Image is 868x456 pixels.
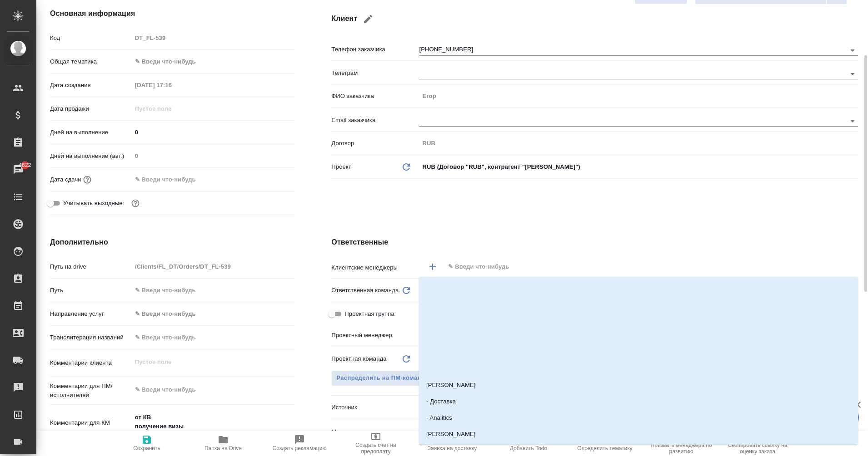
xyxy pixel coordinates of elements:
[422,256,444,278] button: Добавить менеджера
[447,261,825,272] input: ✎ Введи что-нибудь
[50,8,295,19] h4: Основная информация
[81,174,93,186] button: Если добавить услуги и заполнить их объемом, то дата рассчитается автоматически
[331,162,351,172] p: Проект
[331,403,419,412] p: Источник
[50,128,132,137] p: Дней на выполнение
[132,31,295,44] input: Пустое поле
[853,266,855,268] button: Close
[846,44,859,57] button: Open
[273,445,327,451] span: Создать рекламацию
[428,445,477,451] span: Заявка на доставку
[331,286,399,295] p: Ответственная команда
[419,393,858,410] li: - Доставка
[577,445,632,451] span: Определить тематику
[510,445,547,451] span: Добавить Todo
[419,426,858,442] li: [PERSON_NAME]
[2,158,34,181] a: 4622
[331,427,419,436] p: Менеджеры верстки
[331,92,419,101] p: ФИО заказчика
[331,237,858,248] h4: Ответственные
[50,57,132,66] p: Общая тематика
[336,373,429,383] span: Распределить на ПМ-команду
[419,137,858,150] input: Пустое поле
[338,431,414,456] button: Создать счет на предоплату
[331,263,419,272] p: Клиентские менеджеры
[50,333,132,342] p: Транслитерация названий
[649,442,714,455] span: Призвать менеджера по развитию
[419,159,858,175] div: RUB (Договор "RUB", контрагент "[PERSON_NAME]")
[50,104,132,113] p: Дата продажи
[13,161,36,170] span: 4622
[135,309,284,319] div: ✎ Введи что-нибудь
[50,418,132,427] p: Комментарии для КМ
[132,78,211,92] input: Пустое поле
[50,286,132,295] p: Путь
[344,309,394,319] span: Проектная группа
[132,410,295,434] textarea: от КВ получение визы
[63,199,123,208] span: Учитывать выходные
[725,442,790,455] span: Скопировать ссылку на оценку заказа
[205,445,242,451] span: Папка на Drive
[130,197,141,209] button: Выбери, если сб и вс нужно считать рабочими днями для выполнения заказа.
[132,102,211,115] input: Пустое поле
[132,331,295,344] input: ✎ Введи что-нибудь
[331,116,419,125] p: Email заказчика
[132,173,211,186] input: ✎ Введи что-нибудь
[50,382,132,400] p: Комментарии для ПМ/исполнителей
[50,152,132,161] p: Дней на выполнение (авт.)
[132,260,295,273] input: Пустое поле
[50,34,132,43] p: Код
[419,410,858,426] li: - Analitics
[50,81,132,90] p: Дата создания
[331,354,386,363] p: Проектная команда
[132,54,295,69] div: ✎ Введи что-нибудь
[50,309,132,319] p: Направление услуг
[414,431,490,456] button: Заявка на доставку
[331,370,434,386] span: В заказе уже есть ответственный ПМ или ПМ группа
[331,139,419,148] p: Договор
[50,262,132,271] p: Путь на drive
[419,377,858,393] li: [PERSON_NAME]
[261,431,338,456] button: Создать рекламацию
[846,115,859,127] button: Open
[132,306,295,322] div: ✎ Введи что-нибудь
[50,175,81,184] p: Дата сдачи
[132,126,295,139] input: ✎ Введи что-нибудь
[50,358,132,368] p: Комментарии клиента
[331,69,419,78] p: Телеграм
[133,445,160,451] span: Сохранить
[331,331,419,340] p: Проектный менеджер
[331,8,858,30] h4: Клиент
[331,370,434,386] button: Распределить на ПМ-команду
[135,57,284,66] div: ✎ Введи что-нибудь
[343,442,409,455] span: Создать счет на предоплату
[132,149,295,162] input: Пустое поле
[419,89,858,103] input: Пустое поле
[50,237,295,248] h4: Дополнительно
[185,431,261,456] button: Папка на Drive
[132,284,295,297] input: ✎ Введи что-нибудь
[109,431,185,456] button: Сохранить
[331,45,419,54] p: Телефон заказчика
[846,68,859,80] button: Open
